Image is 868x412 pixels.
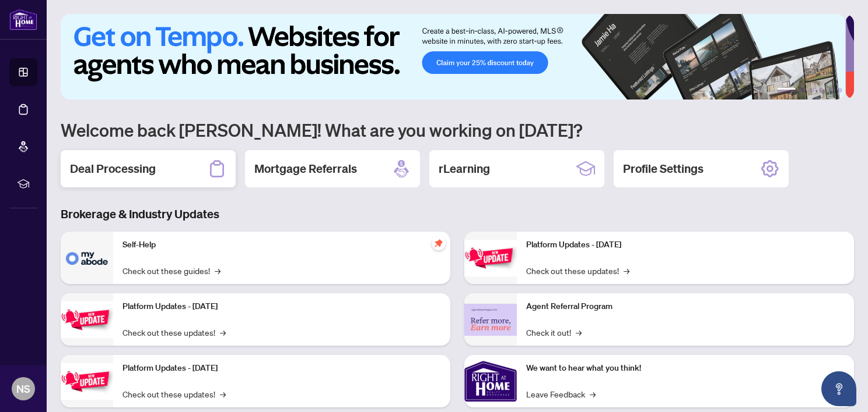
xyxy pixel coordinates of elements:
span: → [220,388,226,400]
img: Platform Updates - July 21, 2025 [61,363,113,400]
h3: Brokerage & Industry Updates [61,206,854,222]
span: → [220,326,226,339]
button: Open asap [821,371,856,406]
img: Slide 0 [61,14,845,100]
img: Self-Help [61,232,113,284]
img: Agent Referral Program [464,304,517,336]
p: Platform Updates - [DATE] [526,239,845,251]
a: Check out these guides!→ [123,264,220,277]
button: 4 [819,88,824,93]
button: 5 [828,88,833,93]
span: → [624,264,629,277]
h2: rLearning [439,161,490,177]
button: 6 [838,88,842,93]
a: Check out these updates!→ [123,326,226,339]
span: → [590,388,596,400]
a: Leave Feedback→ [526,388,596,400]
img: We want to hear what you think! [464,355,517,407]
h2: Profile Settings [623,161,703,177]
img: Platform Updates - September 16, 2025 [61,301,113,338]
p: Agent Referral Program [526,300,845,313]
span: pushpin [432,236,446,250]
span: → [215,264,220,277]
button: 3 [810,88,814,93]
img: Platform Updates - June 23, 2025 [464,240,517,276]
p: We want to hear what you think! [526,362,845,375]
h2: Mortgage Referrals [254,161,357,177]
span: → [576,326,582,339]
a: Check out these updates!→ [123,388,226,400]
span: NS [16,381,30,397]
h1: Welcome back [PERSON_NAME]! What are you working on [DATE]? [61,119,854,141]
p: Self-Help [123,239,441,251]
button: 2 [800,88,805,93]
a: Check out these updates!→ [526,264,629,277]
a: Check it out!→ [526,326,582,339]
img: logo [9,9,37,30]
button: 1 [777,88,796,93]
h2: Deal Processing [70,161,156,177]
p: Platform Updates - [DATE] [123,362,441,375]
p: Platform Updates - [DATE] [123,300,441,313]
